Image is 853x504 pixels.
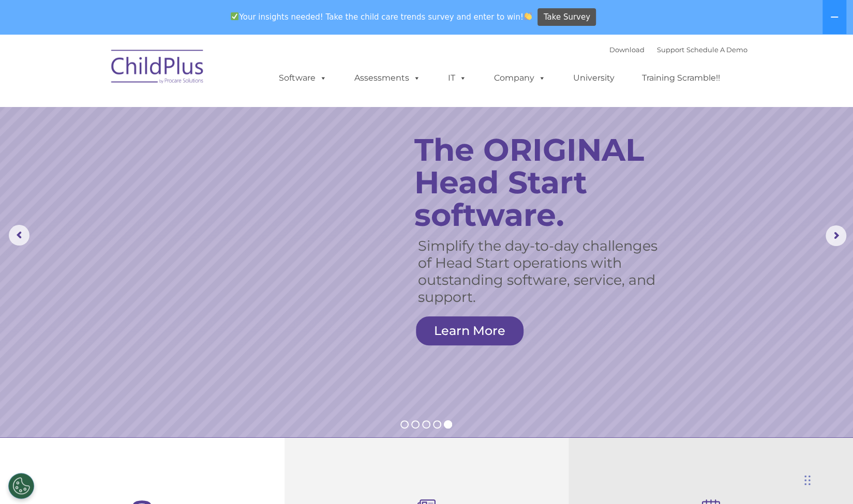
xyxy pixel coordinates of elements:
[227,7,536,27] span: Your insights needed! Take the child care trends survey and enter to win!
[268,68,337,88] a: Software
[632,68,730,88] a: Training Scramble!!
[106,42,209,94] img: ChildPlus by Procare Solutions
[657,45,684,54] a: Support
[414,133,681,231] rs-layer: The ORIGINAL Head Start software.
[686,45,747,54] a: Schedule A Demo
[484,68,556,88] a: Company
[144,68,175,76] span: Last name
[609,45,747,54] font: |
[416,316,523,345] a: Learn More
[344,68,431,88] a: Assessments
[684,392,853,504] iframe: Chat Widget
[418,237,668,306] rs-layer: Simplify the day-to-day challenges of Head Start operations with outstanding software, service, a...
[804,465,811,496] div: Drag
[438,68,477,88] a: IT
[524,12,532,20] img: 👏
[144,111,188,118] span: Phone number
[537,8,596,26] a: Take Survey
[231,12,238,20] img: ✅
[609,45,645,54] a: Download
[8,473,34,499] button: Cookies Settings
[544,8,590,26] span: Take Survey
[563,68,625,88] a: University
